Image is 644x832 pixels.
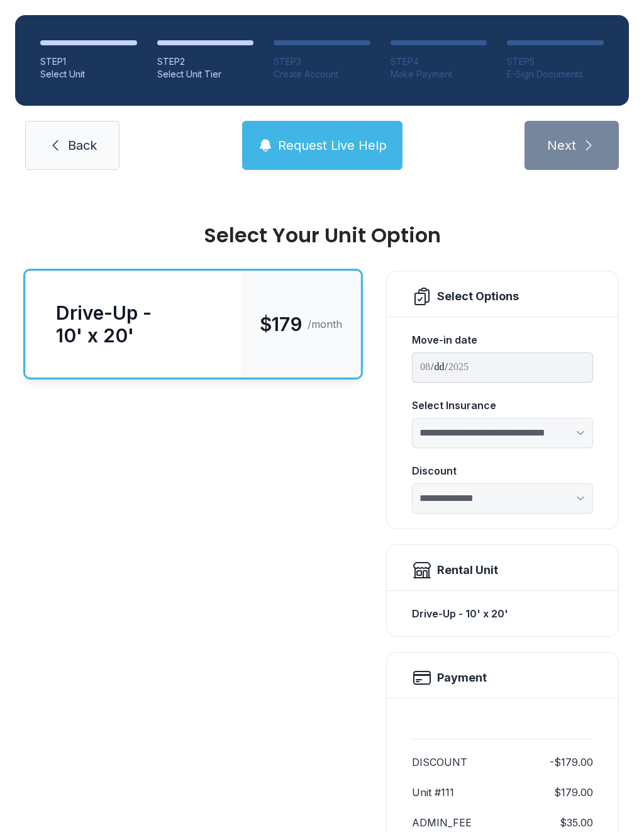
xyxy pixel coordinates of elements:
[274,68,370,81] div: Create Account
[391,55,487,68] div: STEP 4
[412,418,593,448] select: Select Insurance
[274,55,370,68] div: STEP 3
[412,463,593,478] div: Discount
[507,55,604,68] div: STEP 5
[157,68,254,81] div: Select Unit Tier
[412,755,467,770] dt: DISCOUNT
[507,68,604,81] div: E-Sign Documents
[412,785,454,800] dt: Unit #111
[308,317,342,332] span: /month
[412,815,472,830] dt: ADMIN_FEE
[260,313,303,335] span: $179
[437,669,487,687] h2: Payment
[560,815,593,830] dd: $35.00
[550,755,593,770] dd: -$179.00
[68,137,97,154] span: Back
[25,225,619,245] div: Select Your Unit Option
[554,785,593,800] dd: $179.00
[56,301,211,347] div: Drive-Up - 10' x 20'
[437,561,498,579] div: Rental Unit
[412,352,593,383] input: Move-in date
[40,55,137,68] div: STEP 1
[437,288,519,305] div: Select Options
[157,55,254,68] div: STEP 2
[412,601,593,626] div: Drive-Up - 10' x 20'
[412,332,593,347] div: Move-in date
[40,68,137,81] div: Select Unit
[278,137,387,154] span: Request Live Help
[547,137,576,154] span: Next
[412,483,593,514] select: Discount
[391,68,487,81] div: Make Payment
[412,398,593,413] div: Select Insurance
